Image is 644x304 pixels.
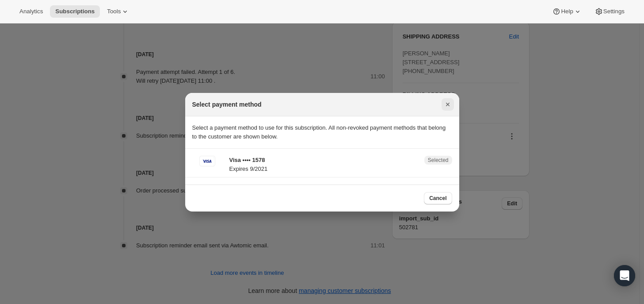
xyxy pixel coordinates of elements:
span: Cancel [429,195,446,202]
span: Help [561,8,573,15]
button: Cancel [424,192,452,204]
button: Settings [589,5,630,18]
span: Analytics [19,8,43,15]
p: Select a payment method to use for this subscription. All non-revoked payment methods that belong... [192,123,452,141]
span: Selected [428,157,449,164]
div: Open Intercom Messenger [614,265,635,286]
button: Tools [102,5,135,18]
span: Settings [603,8,625,15]
h2: Select payment method [192,100,262,109]
p: Visa •••• 1578 [229,156,419,165]
button: Analytics [14,5,48,18]
button: Close [442,98,454,111]
span: Tools [107,8,121,15]
button: Subscriptions [50,5,100,18]
button: Help [547,5,587,18]
span: Subscriptions [55,8,95,15]
p: Expires 9/2021 [229,165,419,173]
